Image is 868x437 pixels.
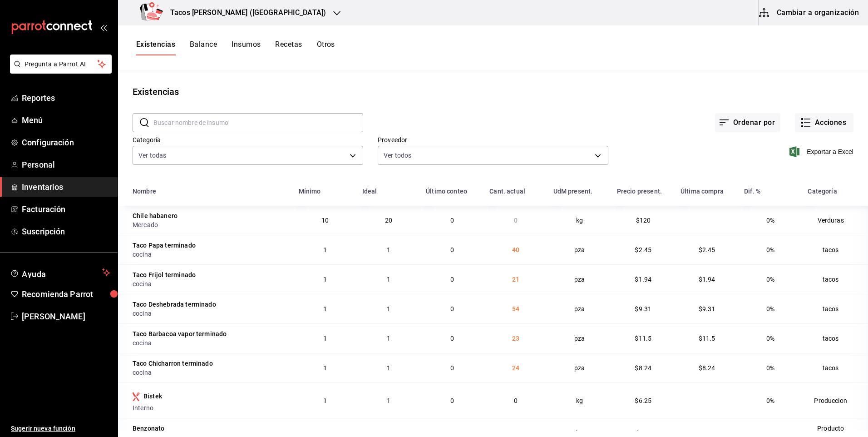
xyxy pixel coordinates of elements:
span: Ver todas [138,151,166,160]
span: Ayuda [22,267,99,278]
span: 1 [387,305,390,313]
span: 0 [450,429,454,437]
td: Produccion [802,382,868,418]
span: 40 [512,246,519,253]
div: Última compra [681,188,724,195]
span: 0% [766,429,774,437]
span: 0% [766,276,774,283]
span: $11.5 [699,335,715,342]
div: Interno [133,403,288,412]
span: 0 [450,335,454,342]
span: 1 [323,276,327,283]
span: 0% [766,305,774,313]
span: 10 [321,217,329,224]
div: Taco Chicharron terminado [133,359,213,368]
div: Categoría [808,188,837,195]
span: 1 [387,397,390,404]
span: Recomienda Parrot [22,288,110,300]
span: 0 [514,217,518,224]
td: pza [548,235,612,264]
span: 0% [766,246,774,253]
button: Otros [317,40,335,55]
span: Menú [22,114,110,126]
div: cocina [133,250,288,259]
button: Ordenar por [715,113,780,132]
div: Nombre [133,188,156,195]
button: Insumos [232,40,261,55]
input: Buscar nombre de insumo [153,114,363,132]
td: pza [548,353,612,382]
div: Ideal [362,188,377,195]
span: 1 [387,276,390,283]
div: Chile habanero [133,211,178,220]
button: Acciones [795,113,853,132]
span: 20 [385,217,392,224]
span: 0% [766,335,774,342]
span: Sugerir nueva función [11,424,110,433]
span: 0% [766,217,774,224]
span: 0 [514,397,518,404]
span: 1 [323,335,327,342]
label: Categoría [133,137,363,143]
div: Mercado [133,220,288,229]
div: Mínimo [299,188,321,195]
span: 0 [450,397,454,404]
td: pza [548,323,612,353]
div: Taco Barbacoa vapor terminado [133,329,227,338]
span: 0 [450,305,454,313]
button: open_drawer_menu [100,24,107,31]
span: 0 [450,217,454,224]
td: kg [548,382,612,418]
div: cocina [133,338,288,348]
div: Taco Frijol terminado [133,270,196,279]
span: $11.5 [635,335,651,342]
div: Cant. actual [489,188,525,195]
span: 1 [323,305,327,313]
span: $6.25 [635,397,651,404]
span: Inventarios [22,181,110,193]
td: tacos [802,323,868,353]
div: Último conteo [426,188,467,195]
span: 1 [387,246,390,253]
span: 0 [450,246,454,253]
td: tacos [802,294,868,323]
span: 0 [514,429,518,437]
div: Precio present. [617,188,662,195]
td: kg [548,206,612,235]
span: 1 [387,429,390,437]
div: Benzonato [133,424,164,433]
span: $1.94 [635,276,651,283]
span: $120 [636,217,651,224]
button: Balance [190,40,217,55]
span: Personal [22,159,110,171]
span: 1 [323,429,327,437]
span: 54 [512,305,519,313]
span: $2.45 [635,246,651,253]
label: Proveedor [378,137,608,143]
span: $9.31 [699,305,715,313]
span: Suscripción [22,225,110,238]
td: pza [548,294,612,323]
td: tacos [802,353,868,382]
span: Ver todos [384,151,411,160]
span: 1 [323,364,327,372]
span: Pregunta a Parrot AI [25,60,98,69]
span: $9.31 [635,305,651,313]
button: Exportar a Excel [791,146,853,157]
span: 1 [323,397,327,404]
span: 0 [450,364,454,372]
td: tacos [802,264,868,294]
div: cocina [133,368,288,377]
span: 24 [512,364,519,372]
div: cocina [133,279,288,288]
span: 0% [766,364,774,372]
span: $1.94 [699,276,715,283]
div: Taco Deshebrada terminado [133,300,216,309]
span: 1 [387,364,390,372]
td: Verduras [802,206,868,235]
td: pza [548,264,612,294]
span: 1 [387,335,390,342]
div: navigation tabs [136,40,335,55]
td: tacos [802,235,868,264]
